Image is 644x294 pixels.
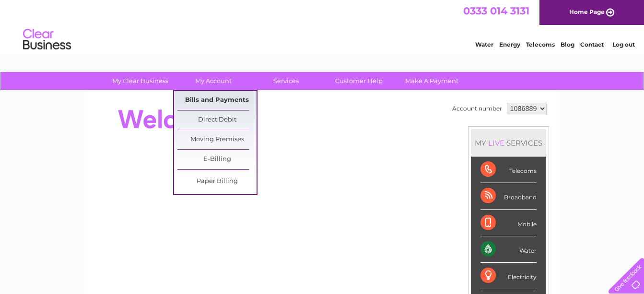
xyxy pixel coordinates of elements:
[177,172,257,191] a: Paper Billing
[177,91,257,110] a: Bills and Payments
[480,183,537,209] div: Broadband
[177,110,257,130] a: Direct Debit
[392,72,471,90] a: Make A Payment
[177,130,257,149] a: Moving Premises
[526,41,555,48] a: Telecoms
[471,129,546,157] div: MY SERVICES
[480,210,537,236] div: Mobile
[486,138,506,147] div: LIVE
[246,72,326,90] a: Services
[96,5,549,47] div: Clear Business is a trading name of Verastar Limited (registered in [GEOGRAPHIC_DATA] No. 3667643...
[580,41,604,48] a: Contact
[450,100,504,117] td: Account number
[101,72,180,90] a: My Clear Business
[174,72,253,90] a: My Account
[480,263,537,289] div: Electricity
[612,41,635,48] a: Log out
[499,41,520,48] a: Energy
[480,157,537,183] div: Telecoms
[177,150,257,169] a: E-Billing
[23,25,71,54] img: logo.png
[319,72,398,90] a: Customer Help
[480,236,537,263] div: Water
[463,5,529,17] a: 0333 014 3131
[561,41,574,48] a: Blog
[475,41,493,48] a: Water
